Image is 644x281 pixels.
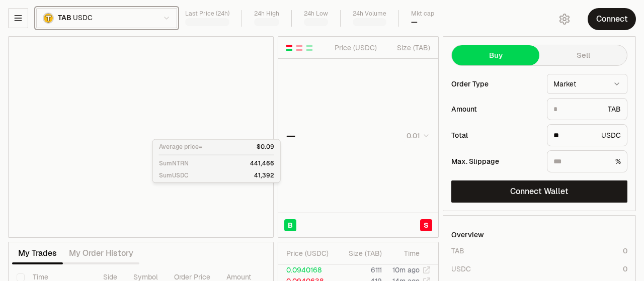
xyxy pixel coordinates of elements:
div: TAB [547,98,627,120]
span: S [424,220,429,230]
div: Overview [451,230,484,240]
div: Max. Slippage [451,158,539,165]
td: 0.0940168 [278,264,336,275]
div: Size ( TAB ) [385,43,430,53]
div: 24h High [254,10,279,18]
button: Market [547,74,627,94]
div: — [286,129,295,143]
div: USDC [451,264,471,274]
iframe: Financial Chart [9,37,273,237]
div: Mkt cap [411,10,434,18]
p: Average price= [159,143,202,151]
button: My Trades [12,243,63,263]
button: Show Buy and Sell Orders [285,44,293,52]
div: — [411,18,418,27]
p: Sum NTRN [159,159,189,167]
p: $0.09 [257,143,274,151]
span: USDC [73,14,92,23]
button: Buy [452,45,539,65]
div: 24h Low [304,10,328,18]
button: 0.01 [404,130,430,142]
div: Price ( USDC ) [332,43,377,53]
div: Amount [451,106,539,113]
div: Total [451,132,539,139]
button: Connect [588,8,636,30]
span: B [288,220,293,230]
div: Time [390,248,420,258]
p: Sum USDC [159,171,189,179]
div: Last Price (24h) [185,10,229,18]
div: USDC [547,124,627,146]
div: 0 [623,246,627,256]
div: Order Type [451,80,539,87]
div: % [547,150,627,172]
td: 6111 [336,264,382,275]
p: 441,466 [250,159,274,167]
div: Price ( USDC ) [286,248,335,258]
span: TAB [58,14,71,23]
div: TAB [451,246,464,256]
button: Show Sell Orders Only [295,44,303,52]
button: Show Buy Orders Only [305,44,313,52]
img: TAB Logo [44,14,53,23]
button: Connect Wallet [451,180,627,203]
time: 10m ago [392,265,420,274]
div: 0 [623,264,627,274]
button: Sell [539,45,627,65]
div: 24h Volume [353,10,386,18]
button: My Order History [63,243,139,263]
div: Size ( TAB ) [344,248,382,258]
p: 41,392 [254,171,274,179]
